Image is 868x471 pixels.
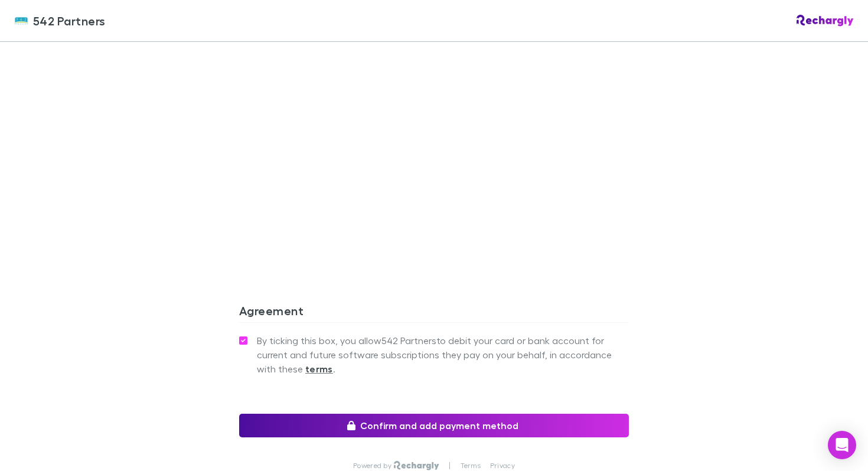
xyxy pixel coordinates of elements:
strong: terms [305,363,333,375]
span: 542 Partners [33,12,106,30]
div: Open Intercom Messenger [828,431,856,459]
img: 542 Partners's Logo [14,14,28,28]
p: | [449,461,451,470]
img: Rechargly Logo [394,461,439,470]
p: Powered by [353,461,394,470]
a: Privacy [490,461,515,470]
span: By ticking this box, you allow 542 Partners to debit your card or bank account for current and fu... [257,333,629,376]
img: Rechargly Logo [797,15,854,27]
a: Terms [461,461,481,470]
h3: Agreement [239,303,629,322]
button: Confirm and add payment method [239,414,629,437]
